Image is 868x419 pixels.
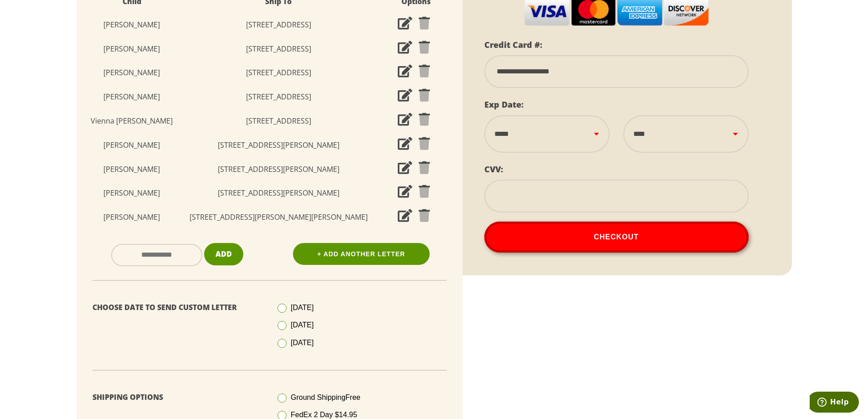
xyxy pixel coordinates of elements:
label: Exp Date: [484,99,524,110]
span: Ground Shipping [291,393,360,401]
td: [STREET_ADDRESS] [178,61,379,85]
span: FedEx 2 Day $14.95 [291,411,357,419]
p: Choose Date To Send Custom Letter [92,301,263,314]
span: Add [216,249,232,259]
td: [PERSON_NAME] [86,85,178,109]
button: Checkout [484,222,749,253]
td: [STREET_ADDRESS] [178,109,379,133]
td: [PERSON_NAME] [86,181,178,205]
span: [DATE] [291,321,313,329]
span: [DATE] [291,339,313,347]
td: [STREET_ADDRESS][PERSON_NAME] [178,157,379,181]
td: [STREET_ADDRESS] [178,13,379,37]
td: [STREET_ADDRESS][PERSON_NAME][PERSON_NAME] [178,205,379,229]
label: CVV: [484,164,503,175]
td: [STREET_ADDRESS][PERSON_NAME] [178,181,379,205]
td: [PERSON_NAME] [86,61,178,85]
span: [DATE] [291,304,313,311]
td: [PERSON_NAME] [86,205,178,229]
button: Add [204,243,243,265]
td: [PERSON_NAME] [86,37,178,61]
td: [STREET_ADDRESS][PERSON_NAME] [178,133,379,157]
td: [PERSON_NAME] [86,133,178,157]
span: Free [345,393,360,401]
td: [STREET_ADDRESS] [178,37,379,61]
label: Credit Card #: [484,39,542,50]
td: [PERSON_NAME] [86,157,178,181]
a: + Add Another Letter [293,243,430,265]
p: Shipping Options [92,391,263,404]
td: Vienna [PERSON_NAME] [86,109,178,133]
td: [STREET_ADDRESS] [178,85,379,109]
td: [PERSON_NAME] [86,13,178,37]
iframe: Opens a widget where you can find more information [810,392,859,414]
